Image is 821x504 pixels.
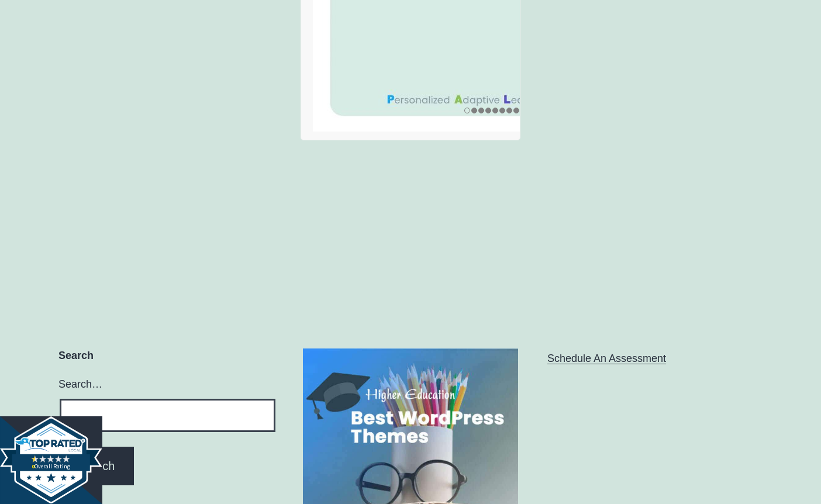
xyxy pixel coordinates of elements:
[58,348,274,363] h2: Search
[32,462,71,470] text: Overall Rating
[547,348,763,368] nav: Menu
[58,375,274,393] label: Search…
[32,462,36,470] tspan: 0
[547,353,666,364] a: Schedule An Assessment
